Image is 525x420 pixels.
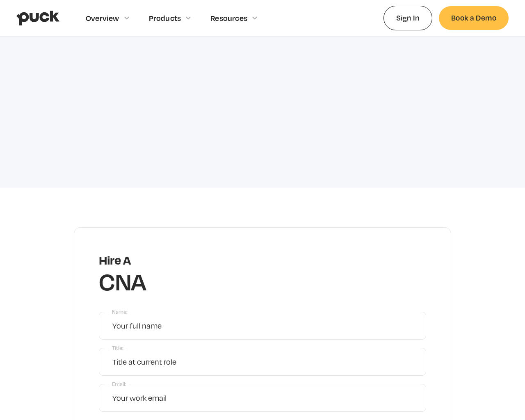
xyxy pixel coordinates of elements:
input: Your full name [99,312,426,340]
div: Overview [86,14,119,23]
label: Name: [110,306,130,317]
label: Title: [110,342,126,354]
input: Your work email [99,384,426,412]
a: Sign In [383,6,432,30]
a: Book a Demo [439,6,509,30]
div: Products [149,14,181,23]
h2: CNA [99,266,146,296]
label: Email: [110,379,129,390]
div: Hire A [99,252,146,267]
input: Title at current role [99,348,426,376]
div: Resources [210,14,247,23]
